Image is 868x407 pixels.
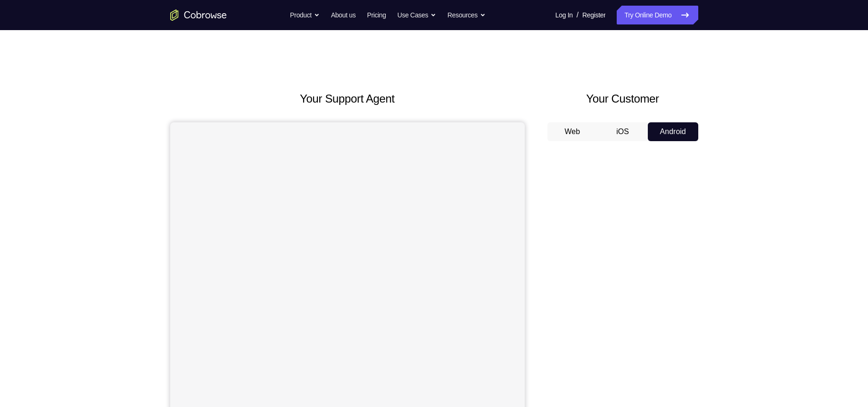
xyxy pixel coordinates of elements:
[290,6,320,24] button: Product
[447,6,486,24] button: Resources
[555,6,573,24] a: Log In
[367,6,386,24] a: Pricing
[547,122,598,141] button: Web
[617,6,698,24] a: Try Online Demo
[170,90,525,107] h2: Your Support Agent
[597,122,648,141] button: iOS
[170,9,227,21] a: Go to the home page
[577,9,579,21] span: /
[582,6,605,24] a: Register
[547,90,698,107] h2: Your Customer
[648,122,698,141] button: Android
[397,6,436,24] button: Use Cases
[331,6,355,24] a: About us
